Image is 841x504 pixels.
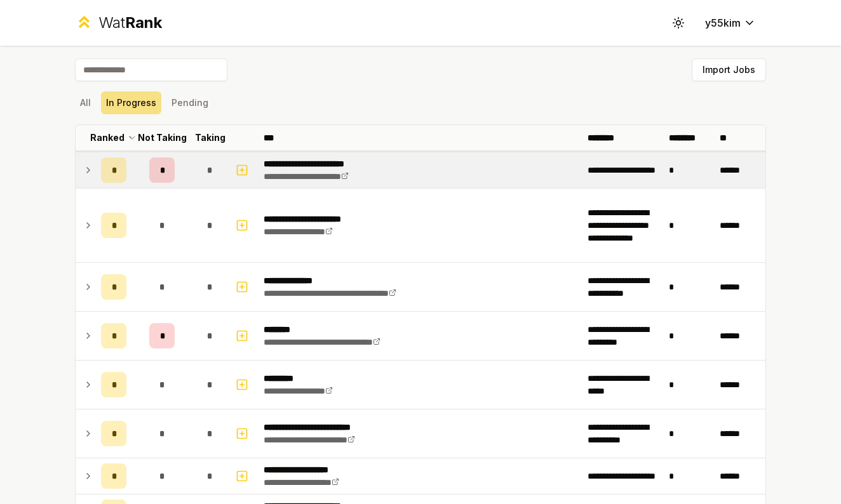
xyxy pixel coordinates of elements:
[75,13,162,33] a: WatRank
[75,91,96,114] button: All
[138,131,187,144] p: Not Taking
[90,131,124,144] p: Ranked
[166,91,213,114] button: Pending
[705,15,741,30] span: y55kim
[195,131,225,144] p: Taking
[101,91,161,114] button: In Progress
[125,13,162,32] span: Rank
[695,11,766,34] button: y55kim
[98,13,162,33] div: Wat
[692,58,766,81] button: Import Jobs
